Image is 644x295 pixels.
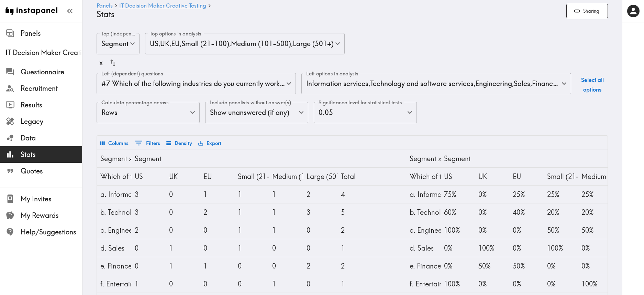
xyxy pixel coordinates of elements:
[21,211,82,220] span: My Rewards
[238,221,265,239] div: 1
[341,275,368,293] div: 1
[135,203,162,221] div: 3
[581,203,609,221] div: 20%
[581,186,609,203] div: 25%
[21,150,82,159] span: Stats
[478,186,506,203] div: 0%
[169,275,197,293] div: 0
[444,186,471,203] div: 75%
[203,221,231,239] div: 0
[306,70,358,77] label: Left options in analysis
[145,33,345,54] div: US , UK , EU , Small (21-100) , Medium (101-500) , Large (501+)
[169,168,197,185] div: UK
[238,186,265,203] div: 1
[135,221,162,239] div: 2
[513,221,540,239] div: 0%
[5,48,82,57] div: IT Decision Maker Creative Testing
[341,239,368,257] div: 1
[21,29,82,38] span: Panels
[581,275,609,293] div: 100%
[272,275,300,293] div: 1
[97,73,296,94] div: #7 Which of the following industries do you currently work…
[577,73,608,96] button: Select all options
[410,186,437,203] div: a. Information services
[341,186,368,203] div: 4
[135,239,162,257] div: 0
[307,239,334,257] div: 0
[513,168,540,185] div: EU
[100,239,128,257] div: d. Sales
[307,168,334,185] div: Large (501+)
[169,239,197,257] div: 1
[319,99,402,106] label: Significance level for statistical tests
[169,257,197,275] div: 1
[21,133,82,143] span: Data
[341,257,368,275] div: 2
[410,257,437,275] div: e. Finance
[547,239,575,257] div: 100%
[444,257,471,275] div: 0%
[301,73,571,94] div: Information services , Technology and software services , Engineering , Sales , Finance , Enterta...
[101,99,169,106] label: Calculate percentage across
[478,221,506,239] div: 0%
[21,100,82,110] span: Results
[272,239,300,257] div: 0
[478,275,506,293] div: 0%
[203,257,231,275] div: 1
[272,203,300,221] div: 1
[513,186,540,203] div: 25%
[272,257,300,275] div: 0
[99,55,103,70] div: x
[100,168,128,185] div: Which of the following industries do you currently work in, if any?
[341,221,368,239] div: 2
[547,203,575,221] div: 20%
[307,186,334,203] div: 2
[410,168,437,185] div: Which of the following industries do you currently work in, if any?
[205,102,308,123] div: Show unanswered (if any)
[135,186,162,203] div: 3
[101,30,136,38] label: Top (independent) questions
[197,137,223,149] button: Export
[566,4,608,19] button: Sharing
[203,203,231,221] div: 2
[410,150,437,167] div: Segment x #7 - % Totals by Row
[203,275,231,293] div: 0
[135,150,162,167] div: Segment
[410,203,437,221] div: b. Technology and software services
[478,203,506,221] div: 0%
[410,239,437,257] div: d. Sales
[135,275,162,293] div: 1
[100,257,128,275] div: e. Finance
[100,275,128,293] div: f. Entertainment
[547,257,575,275] div: 0%
[101,70,163,77] label: Left (dependent) questions
[314,102,417,123] div: 0.05
[547,275,575,293] div: 0%
[169,221,197,239] div: 0
[238,239,265,257] div: 1
[547,221,575,239] div: 50%
[444,203,471,221] div: 60%
[410,221,437,239] div: c. Engineering
[513,239,540,257] div: 0%
[272,186,300,203] div: 1
[169,203,197,221] div: 0
[444,150,471,167] div: Segment
[513,203,540,221] div: 40%
[21,84,82,93] span: Recruitment
[97,3,113,9] a: Panels
[210,99,291,106] label: Include panelists without answer(s)
[100,203,128,221] div: b. Technology and software services
[341,203,368,221] div: 5
[21,117,82,126] span: Legacy
[581,221,609,239] div: 50%
[119,3,206,9] a: IT Decision Maker Creative Testing
[21,194,82,204] span: My Invites
[21,67,82,77] span: Questionnaire
[135,168,162,185] div: US
[581,239,609,257] div: 0%
[165,137,194,149] button: Density
[444,239,471,257] div: 0%
[203,186,231,203] div: 1
[307,203,334,221] div: 3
